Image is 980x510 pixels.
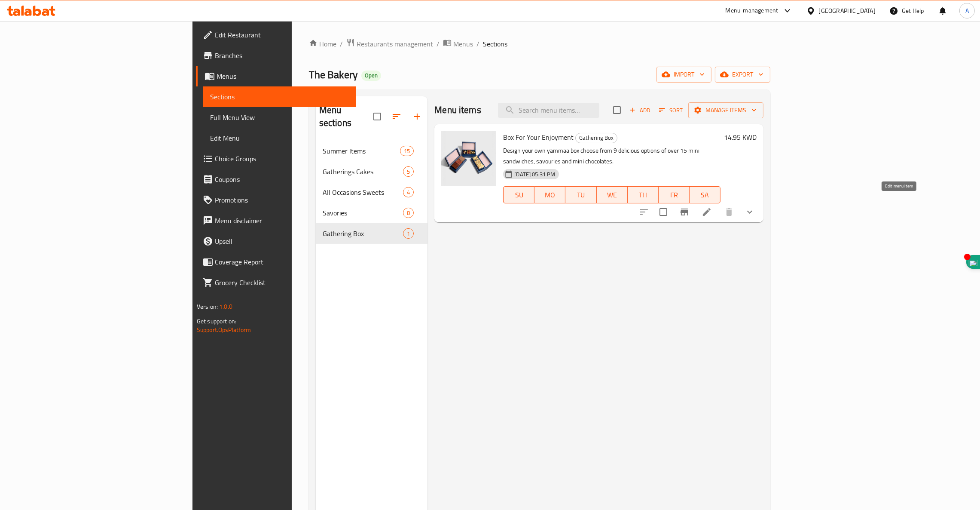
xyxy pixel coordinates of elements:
span: [DATE] 05:31 PM [511,170,559,178]
button: Manage items [688,102,763,118]
button: TH [628,186,659,203]
li: / [437,39,440,49]
nav: Menu sections [316,137,428,247]
div: Gathering Box1 [316,223,428,244]
span: The Bakery [309,65,358,84]
span: 15 [400,147,413,155]
span: FR [662,189,686,201]
span: Sort sections [386,106,407,127]
span: Branches [215,50,349,61]
div: Savories8 [316,203,428,223]
span: 8 [403,209,413,217]
span: Add [628,105,651,115]
div: Menu-management [726,6,779,16]
span: Menus [217,71,349,81]
button: delete [719,202,739,222]
a: Full Menu View [203,107,356,128]
a: Support.OpsPlatform [197,324,251,335]
a: Edit Menu [203,128,356,148]
div: Gatherings Cakes5 [316,161,428,182]
span: TH [631,189,655,201]
span: Open [361,72,381,79]
span: WE [600,189,624,201]
div: All Occasions Sweets4 [316,182,428,203]
span: Menus [453,39,473,49]
span: MO [538,189,562,201]
span: Full Menu View [210,112,349,123]
button: Sort [657,104,685,117]
span: Version: [197,301,218,312]
button: Add [626,104,653,117]
span: Gathering Box [323,228,403,239]
h6: 14.95 KWD [724,131,757,143]
span: 1 [403,230,413,238]
span: Sections [483,39,507,49]
span: Coupons [215,174,349,184]
a: Coverage Report [196,252,356,272]
a: Menus [443,38,473,49]
span: Edit Menu [210,133,349,143]
span: Restaurants management [357,39,433,49]
span: 1.0.0 [219,301,232,312]
div: items [403,228,414,239]
span: 4 [403,188,413,197]
a: Menus [196,66,356,86]
span: Select section [608,101,626,119]
span: Menu disclaimer [215,215,349,226]
div: Summer Items15 [316,141,428,161]
button: Branch-specific-item [674,202,695,222]
a: Grocery Checklist [196,272,356,293]
a: Restaurants management [346,38,433,49]
div: [GEOGRAPHIC_DATA] [819,6,876,15]
button: WE [597,186,628,203]
div: items [403,187,414,197]
div: items [403,166,414,177]
span: Choice Groups [215,154,349,164]
span: Add item [626,104,653,117]
button: SA [690,186,720,203]
h2: Menu items [434,104,481,117]
div: Open [361,71,381,81]
span: Select to update [654,203,672,221]
span: All Occasions Sweets [323,187,403,197]
li: / [476,39,479,49]
a: Coupons [196,169,356,190]
span: Grocery Checklist [215,277,349,288]
button: show more [739,202,760,222]
a: Choice Groups [196,148,356,169]
span: Sort [659,105,683,115]
a: Menu disclaimer [196,210,356,231]
button: MO [534,186,565,203]
img: Box For Your Enjoyment [441,131,496,186]
button: export [715,67,770,83]
button: sort-choices [634,202,654,222]
p: Design your own yammaa box choose from 9 delicious options of over 15 mini sandwiches, savouries ... [503,145,720,167]
a: Edit Restaurant [196,25,356,45]
div: items [403,208,414,218]
span: Select all sections [368,108,386,126]
span: Coverage Report [215,257,349,267]
span: SU [507,189,531,201]
span: A [965,6,969,15]
span: Gathering Box [576,133,617,143]
button: import [656,67,711,83]
span: SA [693,189,717,201]
a: Branches [196,45,356,66]
span: Savories [323,208,403,218]
span: Manage items [695,105,757,116]
span: Sections [210,92,349,102]
span: Edit Restaurant [215,30,349,40]
div: Gathering Box [575,133,617,143]
span: Get support on: [197,316,236,327]
nav: breadcrumb [309,38,770,49]
span: Summer Items [323,146,400,156]
a: Upsell [196,231,356,252]
a: Sections [203,86,356,107]
span: Gatherings Cakes [323,166,403,177]
span: TU [569,189,593,201]
span: Box For Your Enjoyment [503,131,574,144]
